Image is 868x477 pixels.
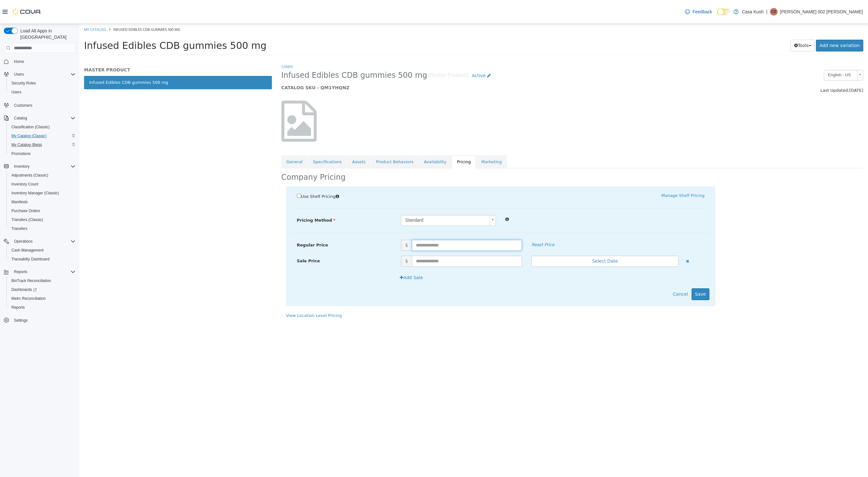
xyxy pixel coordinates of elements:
[5,52,193,65] a: Infused Edibles CDB gummies 500 mg
[11,71,76,78] span: Users
[1,114,78,123] button: Catalog
[6,149,78,158] button: Promotions
[1,267,78,276] button: Reports
[6,198,78,206] button: Manifests
[9,246,46,254] a: Cash Management
[202,47,348,57] span: Infused Edibles CDB gummies 500 mg
[9,207,76,215] span: Purchase Orders
[14,116,27,121] span: Catalog
[766,8,767,16] p: |
[9,216,46,224] a: Transfers (Classic)
[207,289,263,294] a: View Location Level Pricing
[202,40,214,45] a: Candy
[9,189,76,197] span: Inventory Manager (Classic)
[11,163,32,170] button: Inventory
[582,169,625,174] a: Manage Shelf Pricing
[9,189,62,197] a: Inventory Manager (Classic)
[9,79,76,87] span: Security Roles
[770,8,778,16] div: Carolyn 002 Nunez
[9,123,52,131] a: Classification (Classic)
[6,171,78,180] button: Adjustments (Classic)
[11,182,38,187] span: Inventory Count
[6,88,78,97] button: Users
[745,46,784,57] a: English - US
[11,268,76,276] span: Reports
[9,255,76,263] span: Traceabilty Dashboard
[11,278,51,283] span: BioTrack Reconciliation
[268,131,291,145] a: Assets
[6,246,78,255] button: Cash Management
[6,224,78,233] button: Transfers
[11,238,76,245] span: Operations
[9,150,33,158] a: Promotions
[292,131,339,145] a: Product Behaviors
[9,79,38,87] a: Security Roles
[771,8,776,16] span: C0
[11,133,47,138] span: My Catalog (Classic)
[6,123,78,131] button: Classification (Classic)
[9,295,76,302] span: Metrc Reconciliation
[9,88,24,96] a: Users
[389,46,415,58] a: Active
[6,276,78,285] button: BioTrack Reconciliation
[218,219,249,224] span: Regular Price
[322,191,417,202] a: Standard
[322,216,332,227] span: $
[11,191,59,196] span: Inventory Manager (Classic)
[9,207,43,215] a: Purchase Orders
[6,255,78,264] button: Traceabilty Dashboard
[9,171,76,179] span: Adjustments (Classic)
[34,3,101,8] span: Infused Edibles CDB gummies 500 mg
[9,132,49,140] a: My Catalog (Classic)
[9,150,76,158] span: Promotions
[14,59,24,64] span: Home
[11,114,76,122] span: Catalog
[14,239,33,244] span: Operations
[11,114,30,122] button: Catalog
[11,124,50,130] span: Classification (Classic)
[11,199,28,205] span: Manifests
[9,225,30,232] a: Transfers
[9,141,76,149] span: My Catalog (Beta)
[11,296,46,301] span: Metrc Reconciliation
[9,216,76,224] span: Transfers (Classic)
[11,81,36,86] span: Security Roles
[11,71,26,78] button: Users
[9,304,27,311] a: Reports
[9,198,76,206] span: Manifests
[14,269,27,274] span: Reports
[693,9,712,15] span: Feedback
[14,318,28,323] span: Settings
[9,180,76,188] span: Inventory Count
[4,54,76,341] nav: Complex example
[218,170,222,174] input: Use Shelf Pricing
[11,268,30,276] button: Reports
[6,206,78,215] button: Purchase Orders
[9,304,76,311] span: Reports
[6,215,78,224] button: Transfers (Classic)
[11,173,48,178] span: Adjustments (Classic)
[1,237,78,246] button: Operations
[9,277,76,285] span: BioTrack Reconciliation
[6,294,78,303] button: Metrc Reconciliation
[11,57,76,65] span: Home
[711,16,736,28] button: Tools
[737,16,784,28] a: Add new variation
[11,305,25,310] span: Reports
[229,131,267,145] a: Specifications
[1,162,78,171] button: Inventory
[11,163,76,170] span: Inventory
[11,238,35,245] button: Operations
[612,265,630,276] button: Save
[717,9,730,15] input: Dark Mode
[5,16,187,27] span: Infused Edibles CDB gummies 500 mg
[218,194,256,199] span: Pricing Method
[9,180,41,188] a: Inventory Count
[11,226,27,231] span: Transfers
[9,141,45,149] a: My Catalog (Beta)
[11,257,49,262] span: Traceabilty Dashboard
[11,217,43,222] span: Transfers (Classic)
[202,149,266,158] h2: Company Pricing
[322,232,332,243] span: $
[1,316,78,325] button: Settings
